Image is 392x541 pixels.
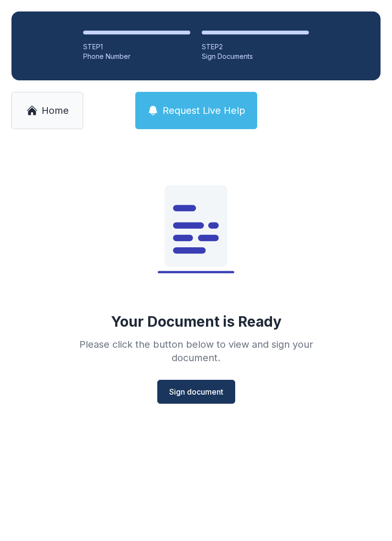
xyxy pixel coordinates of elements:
[169,386,223,397] span: Sign document
[83,52,190,61] div: Phone Number
[42,104,69,117] span: Home
[58,338,334,364] div: Please click the button below to view and sign your document.
[202,42,309,52] div: STEP 2
[202,52,309,61] div: Sign Documents
[163,104,245,117] span: Request Live Help
[111,313,282,330] div: Your Document is Ready
[83,42,190,52] div: STEP 1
